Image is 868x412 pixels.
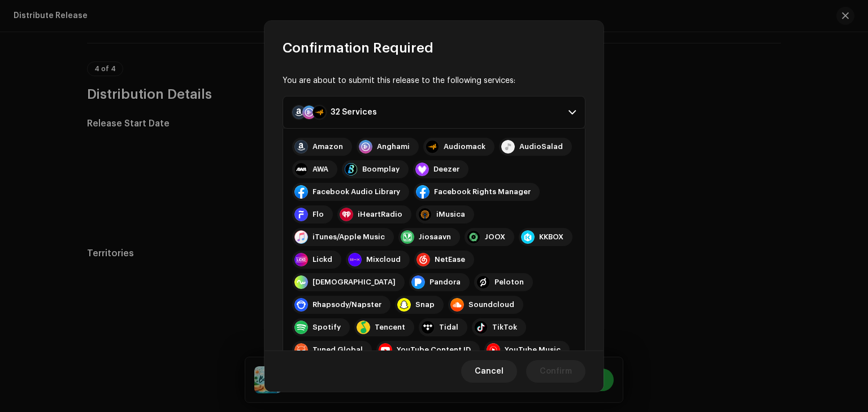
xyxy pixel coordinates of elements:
div: Amazon [313,142,343,151]
div: Lickd [313,255,332,264]
div: Tencent [375,323,405,332]
div: Flo [313,210,324,219]
div: YouTube Content ID [397,345,471,354]
div: Soundcloud [468,300,514,309]
div: Peloton [494,278,524,287]
div: Boomplay [362,165,400,174]
div: 32 Services [331,108,377,117]
p-accordion-content: 32 Services [283,129,585,369]
div: Spotify [313,323,341,332]
div: Snap [415,300,435,309]
div: iHeartRadio [358,210,402,219]
div: AWA [313,165,328,174]
span: Confirm [540,360,572,383]
button: Cancel [461,360,517,383]
div: NetEase [435,255,465,264]
div: iMusica [436,210,465,219]
div: [DEMOGRAPHIC_DATA] [313,278,396,287]
div: Rhapsody/Napster [313,300,381,309]
div: JOOX [485,233,505,242]
div: YouTube Music [505,345,561,354]
div: KKBOX [539,233,563,242]
div: iTunes/Apple Music [313,233,385,242]
div: Deezer [433,165,459,174]
div: AudioSalad [519,142,563,151]
span: Confirmation Required [283,39,433,57]
div: Audiomack [444,142,485,151]
button: Confirm [526,360,585,383]
div: Pandora [429,278,461,287]
div: Anghami [377,142,410,151]
div: Tidal [439,323,458,332]
div: Facebook Rights Manager [434,187,531,196]
div: TikTok [492,323,517,332]
div: Jiosaavn [419,233,451,242]
div: You are about to submit this release to the following services: [283,75,585,87]
div: Tuned Global [313,345,363,354]
div: Mixcloud [366,255,401,264]
p-accordion-header: 32 Services [283,96,585,129]
span: Cancel [475,360,504,383]
div: Facebook Audio Library [313,187,400,196]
